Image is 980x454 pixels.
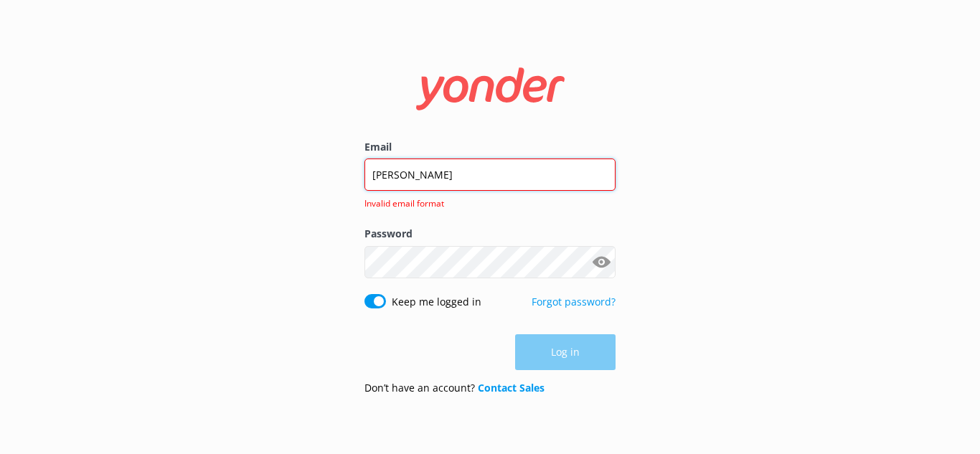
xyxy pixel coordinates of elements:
a: Forgot password? [532,295,616,308]
input: user@emailaddress.com [364,159,616,191]
label: Password [364,226,616,242]
a: Contact Sales [478,381,545,394]
label: Keep me logged in [392,294,481,310]
label: Email [364,139,616,155]
p: Don’t have an account? [364,380,545,396]
button: Show password [587,247,616,276]
span: Invalid email format [364,197,607,210]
